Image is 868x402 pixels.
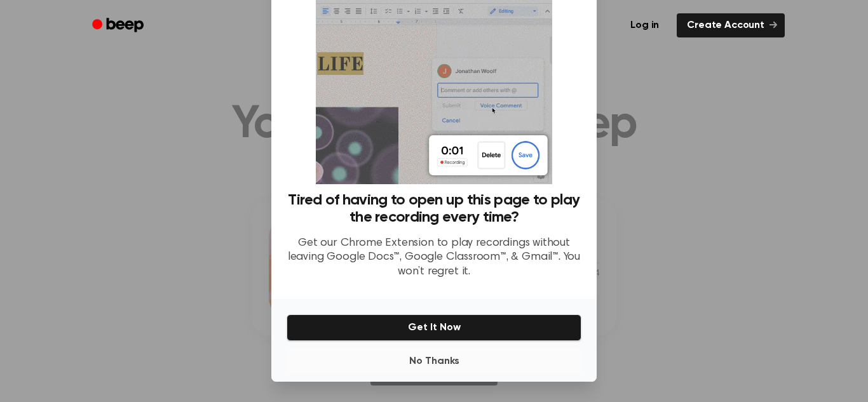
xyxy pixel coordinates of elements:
[620,13,669,37] a: Log in
[287,236,581,279] p: Get our Chrome Extension to play recordings without leaving Google Docs™, Google Classroom™, & Gm...
[287,192,581,226] h3: Tired of having to open up this page to play the recording every time?
[287,314,581,341] button: Get It Now
[677,13,785,37] a: Create Account
[83,13,155,38] a: Beep
[287,349,581,374] button: No Thanks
